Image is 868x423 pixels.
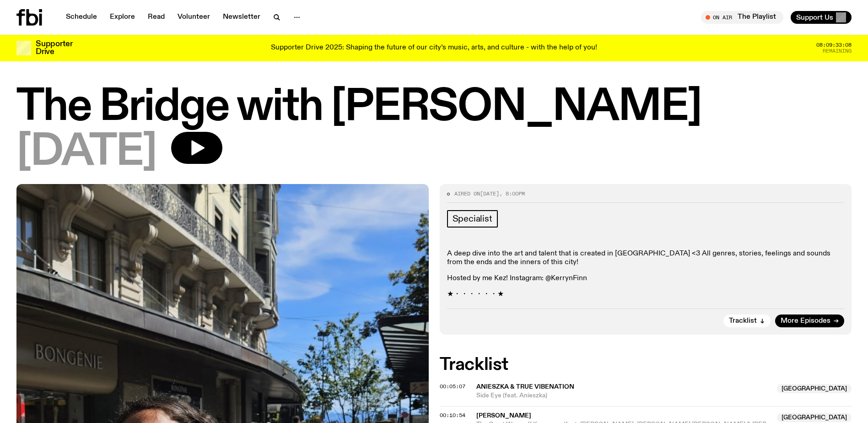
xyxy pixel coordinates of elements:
[440,413,465,418] button: 00:10:54
[476,412,531,419] span: [PERSON_NAME]
[440,357,852,373] h2: Tracklist
[781,318,830,325] span: More Episodes
[447,274,845,283] p: Hosted by me Kez! Instagram: @KerrynFinn
[447,290,845,299] p: ★・・・・・・★
[172,11,216,24] a: Volunteer
[453,214,492,224] span: Specialist
[104,11,140,24] a: Explore
[60,11,102,24] a: Schedule
[142,11,170,24] a: Read
[499,190,525,197] span: , 8:00pm
[816,43,852,48] span: 08:09:33:08
[701,11,783,24] button: On AirThe Playlist
[16,132,156,173] span: [DATE]
[454,190,480,197] span: Aired on
[796,13,833,22] span: Support Us
[480,190,499,197] span: [DATE]
[440,383,465,390] span: 00:05:07
[777,413,852,422] span: [GEOGRAPHIC_DATA]
[476,384,574,390] span: Anieszka & True Vibenation
[791,11,852,24] button: Support Us
[217,11,266,24] a: Newsletter
[440,412,465,419] span: 00:10:54
[447,210,498,228] a: Specialist
[777,384,852,393] span: [GEOGRAPHIC_DATA]
[440,384,465,389] button: 00:05:07
[447,249,845,267] p: A deep dive into the art and talent that is created in [GEOGRAPHIC_DATA] <3 All genres, stories, ...
[729,318,757,325] span: Tracklist
[775,315,844,327] a: More Episodes
[16,87,852,128] h1: The Bridge with [PERSON_NAME]
[723,315,771,327] button: Tracklist
[823,49,852,54] span: Remaining
[36,40,72,56] h3: Supporter Drive
[271,44,597,52] p: Supporter Drive 2025: Shaping the future of our city’s music, arts, and culture - with the help o...
[476,391,772,400] span: Side Eye (feat. Anieszka)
